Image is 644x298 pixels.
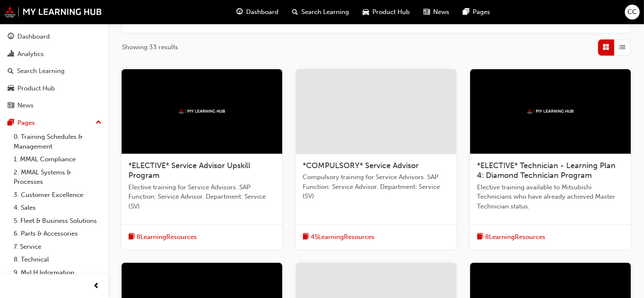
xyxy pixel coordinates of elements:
[10,214,105,228] a: 5. Fleet & Business Solutions
[8,119,14,127] span: pages-icon
[434,7,450,17] span: News
[286,3,356,21] a: search-iconSearch Learning
[477,232,545,242] button: book-icon8LearningResources
[356,3,417,21] a: car-iconProduct Hub
[3,63,105,79] a: Search Learning
[3,115,105,131] button: Pages
[237,7,243,17] span: guage-icon
[17,32,50,42] div: Dashboard
[128,232,135,242] span: book-icon
[122,42,178,52] span: Showing 33 results
[417,3,457,21] a: news-iconNews
[179,109,225,114] img: mmal
[4,6,102,17] img: mmal
[628,7,637,17] span: CC
[470,69,631,249] a: mmal*ELECTIVE* Technician - Learning Plan 4: Diamond Technician ProgramElective training availabl...
[303,161,419,170] span: *COMPULSORY* Service Advisor
[247,7,279,17] span: Dashboard
[17,118,35,128] div: Pages
[3,98,105,113] a: News
[10,166,105,188] a: 2. MMAL Systems & Processes
[17,66,65,76] div: Search Learning
[10,188,105,202] a: 3. Customer Excellence
[96,117,102,128] span: up-icon
[527,109,574,114] img: mmal
[373,7,410,17] span: Product Hub
[303,172,450,201] span: Compulsory training for Service Advisors. SAP Function: Service Advisor. Department: Service (SV)
[10,240,105,253] a: 7. Service
[17,101,34,110] div: News
[3,29,105,45] a: Dashboard
[303,232,309,242] span: book-icon
[8,102,14,110] span: news-icon
[8,33,14,41] span: guage-icon
[463,7,470,17] span: pages-icon
[10,201,105,214] a: 4. Sales
[619,42,626,52] span: List
[10,227,105,240] a: 6. Parts & Accessories
[3,46,105,62] a: Analytics
[296,69,457,249] a: *COMPULSORY* Service AdvisorCompulsory training for Service Advisors. SAP Function: Service Advis...
[311,232,374,242] span: 45 Learning Resources
[8,51,14,58] span: chart-icon
[292,7,298,17] span: search-icon
[8,67,14,75] span: search-icon
[10,153,105,166] a: 1. MMAL Compliance
[302,7,349,17] span: Search Learning
[485,232,545,242] span: 8 Learning Resources
[17,84,55,93] div: Product Hub
[8,85,14,93] span: car-icon
[17,49,44,59] div: Analytics
[3,27,105,115] button: DashboardAnalyticsSearch LearningProduct HubNews
[424,7,430,17] span: news-icon
[128,161,250,180] span: *ELECTIVE* Service Advisor Upskill Program
[10,253,105,266] a: 8. Technical
[477,232,483,242] span: book-icon
[303,232,374,242] button: book-icon45LearningResources
[477,183,624,211] span: Elective training available to Mitsubishi Technicians who have already achieved Master Technician...
[128,232,197,242] button: book-icon8LearningResources
[230,3,286,21] a: guage-iconDashboard
[128,183,275,211] span: Elective training for Service Advisors. SAP Function: Service Advisor. Department: Service (SV)
[625,5,640,20] button: CC
[136,232,197,242] span: 8 Learning Resources
[122,69,282,249] a: mmal*ELECTIVE* Service Advisor Upskill ProgramElective training for Service Advisors. SAP Functio...
[10,130,105,153] a: 0. Training Schedules & Management
[457,3,497,21] a: pages-iconPages
[477,161,616,180] span: *ELECTIVE* Technician - Learning Plan 4: Diamond Technician Program
[10,266,105,279] a: 9. MyLH Information
[473,7,491,17] span: Pages
[603,42,610,52] span: Grid
[3,81,105,96] a: Product Hub
[94,281,100,292] span: prev-icon
[363,7,369,17] span: car-icon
